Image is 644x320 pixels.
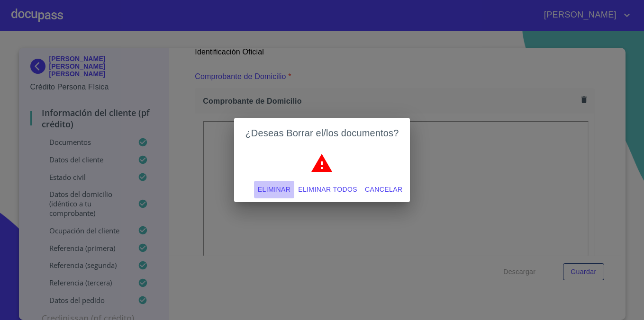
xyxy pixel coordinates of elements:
button: Eliminar [254,181,294,198]
span: Eliminar todos [298,184,357,196]
button: Cancelar [361,181,406,198]
span: Cancelar [365,184,402,196]
button: Eliminar todos [294,181,361,198]
span: Eliminar [258,184,290,196]
h2: ¿Deseas Borrar el/los documentos? [245,125,399,141]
